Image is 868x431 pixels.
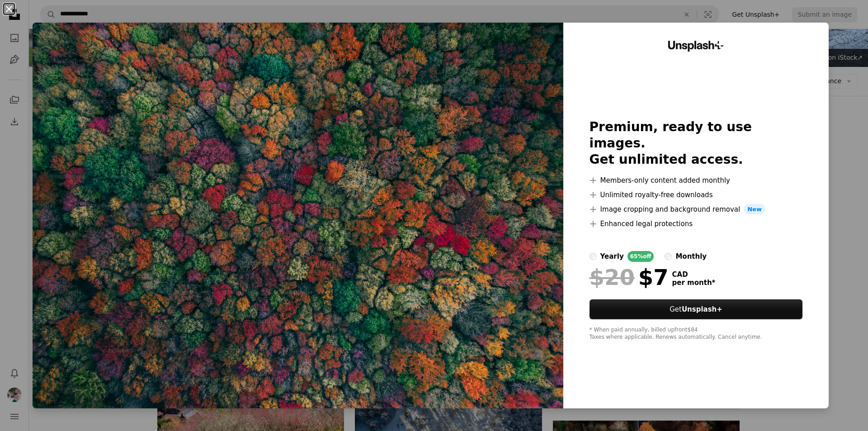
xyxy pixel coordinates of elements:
span: $20 [590,265,635,289]
div: 65% off [627,251,654,262]
li: Enhanced legal protections [590,218,803,229]
div: $7 [590,265,669,289]
div: yearly [600,251,624,262]
div: * When paid annually, billed upfront $84 Taxes where applicable. Renews automatically. Cancel any... [590,327,803,341]
span: New [744,204,765,215]
span: CAD [672,270,716,279]
li: Unlimited royalty-free downloads [590,189,803,200]
li: Members-only content added monthly [590,175,803,186]
div: monthly [675,251,707,262]
strong: Unsplash+ [682,305,722,313]
input: monthly [665,253,672,260]
a: GetUnsplash+ [590,299,803,319]
span: per month * [672,279,716,287]
input: yearly65%off [590,253,597,260]
h2: Premium, ready to use images. Get unlimited access. [590,119,803,168]
li: Image cropping and background removal [590,204,803,215]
